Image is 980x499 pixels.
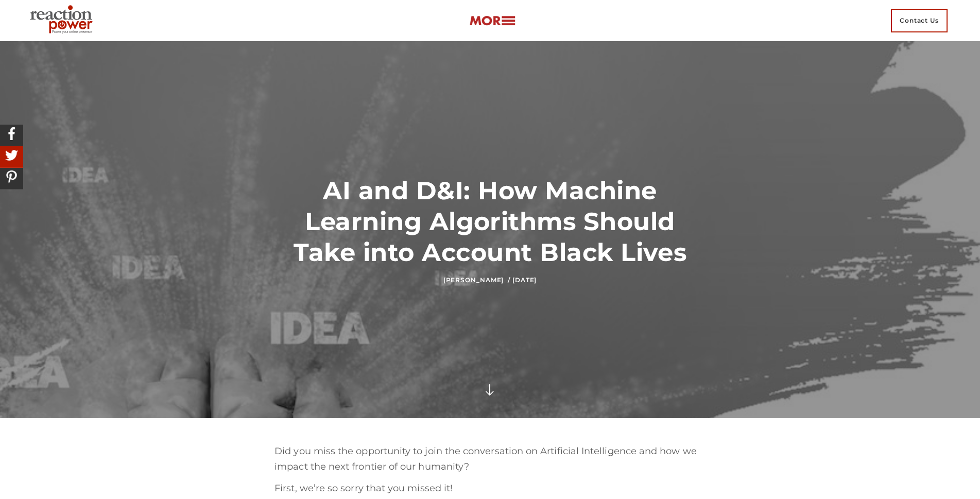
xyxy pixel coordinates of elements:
img: Share On Twitter [3,146,21,164]
img: Executive Branding | Personal Branding Agency [26,2,100,39]
span: Contact Us [891,9,948,32]
img: Share On Facebook [3,125,21,143]
time: [DATE] [512,276,537,284]
h1: AI and D&I: How Machine Learning Algorithms Should Take into Account Black Lives [274,175,706,268]
p: Did you miss the opportunity to join the conversation on Artificial Intelligence and how we impac... [274,444,706,474]
p: First, we’re so sorry that you missed it! [274,481,706,496]
img: Share On Pinterest [3,168,21,186]
a: [PERSON_NAME] / [443,276,510,284]
img: more-btn.png [469,15,515,27]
